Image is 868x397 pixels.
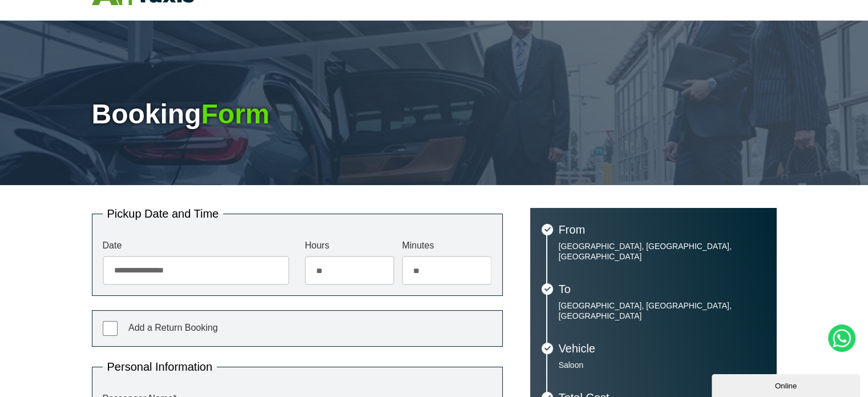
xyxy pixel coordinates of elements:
[559,224,765,235] h3: From
[559,283,765,295] h3: To
[201,99,269,129] span: Form
[128,323,218,332] span: Add a Return Booking
[103,208,224,219] legend: Pickup Date and Time
[559,300,765,321] p: [GEOGRAPHIC_DATA], [GEOGRAPHIC_DATA], [GEOGRAPHIC_DATA]
[559,360,765,370] p: Saloon
[305,241,394,250] label: Hours
[92,101,777,128] h1: Booking
[103,241,289,250] label: Date
[402,241,491,250] label: Minutes
[712,372,862,397] iframe: chat widget
[559,241,765,262] p: [GEOGRAPHIC_DATA], [GEOGRAPHIC_DATA], [GEOGRAPHIC_DATA]
[559,343,765,354] h3: Vehicle
[103,361,217,372] legend: Personal Information
[103,321,118,336] input: Add a Return Booking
